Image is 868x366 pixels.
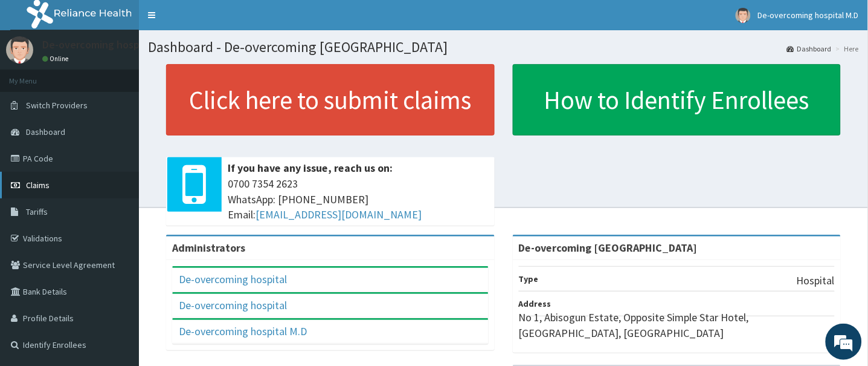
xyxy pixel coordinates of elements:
[166,64,495,136] a: Click here to submit claims
[228,161,393,175] b: If you have any issue, reach us on:
[758,10,859,21] span: De-overcoming hospital M.D
[148,39,859,55] h1: Dashboard - De-overcoming [GEOGRAPHIC_DATA]
[513,64,841,136] a: How to Identify Enrollees
[228,176,489,223] span: 0700 7354 2623 WhatsApp: [PHONE_NUMBER] Email:
[519,241,698,255] strong: De-overcoming [GEOGRAPHIC_DATA]
[172,241,245,255] b: Administrators
[787,44,832,54] a: Dashboard
[797,273,835,289] p: Hospital
[26,126,65,137] span: Dashboard
[179,272,287,286] a: De-overcoming hospital
[6,36,33,64] img: User Image
[42,39,174,50] p: De-overcoming hospital M.D
[519,298,551,309] b: Address
[26,206,48,217] span: Tariffs
[736,8,751,23] img: User Image
[26,180,50,191] span: Claims
[179,324,307,338] a: De-overcoming hospital M.D
[519,310,835,341] p: No 1, Abisogun Estate, Opposite Simple Star Hotel, [GEOGRAPHIC_DATA], [GEOGRAPHIC_DATA]
[256,208,422,221] a: [EMAIL_ADDRESS][DOMAIN_NAME]
[833,44,859,54] li: Here
[519,273,539,284] b: Type
[179,298,287,312] a: De-overcoming hospital
[42,54,71,63] a: Online
[26,100,88,111] span: Switch Providers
